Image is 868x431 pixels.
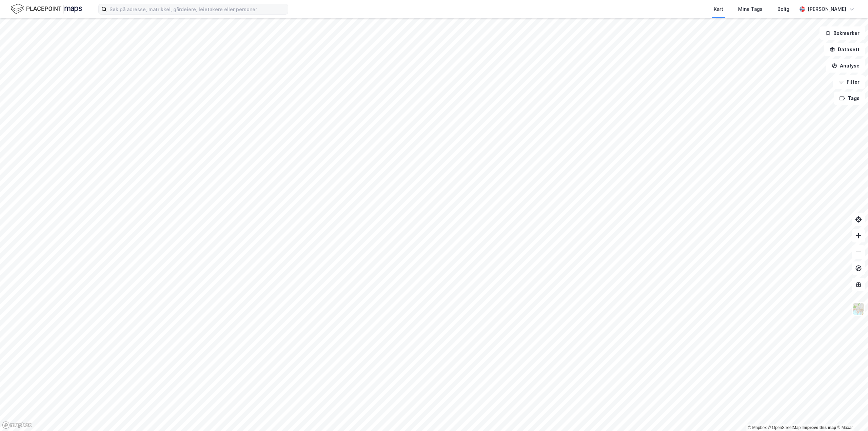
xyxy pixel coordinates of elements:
div: [PERSON_NAME] [808,5,846,13]
div: Kart [714,5,723,13]
input: Søk på adresse, matrikkel, gårdeiere, leietakere eller personer [107,4,288,14]
div: Bolig [777,5,789,13]
div: Mine Tags [738,5,763,13]
iframe: Chat Widget [834,398,868,431]
img: logo.f888ab2527a4732fd821a326f86c7f29.svg [11,3,82,15]
div: Kontrollprogram for chat [834,398,868,431]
